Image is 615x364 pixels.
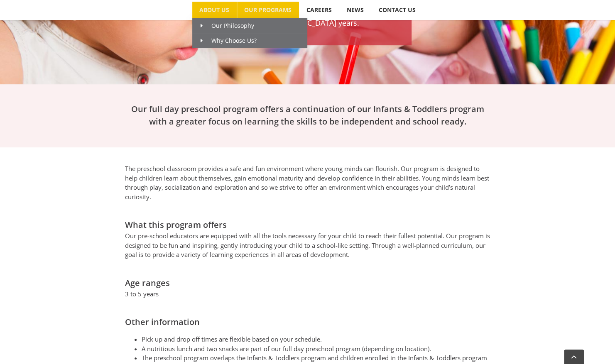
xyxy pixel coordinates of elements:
[125,316,490,328] h2: Other information
[306,7,332,13] span: CAREERS
[125,277,490,289] h2: Age ranges
[379,7,416,13] span: CONTACT US
[125,289,490,299] p: 3 to 5 years
[299,2,339,18] a: CAREERS
[125,164,490,201] p: The preschool classroom provides a safe and fun environment where young minds can flourish. Our p...
[192,18,307,33] a: Our Philosophy
[142,344,490,354] li: A nutritious lunch and two snacks are part of our full day preschool program (depending on locati...
[201,37,257,44] span: Why Choose Us?
[142,335,490,344] li: Pick up and drop off times are flexible based on your schedule.
[192,33,307,48] a: Why Choose Us?
[125,219,490,231] h2: What this program offers
[347,7,364,13] span: NEWS
[201,22,254,29] span: Our Philosophy
[192,2,237,18] a: ABOUT US
[125,231,490,259] p: Our pre-school educators are equipped with all the tools necessary for your child to reach their ...
[125,103,490,128] h2: Our full day preschool program offers a continuation of our Infants & Toddlers program with a gre...
[340,2,371,18] a: NEWS
[199,7,229,13] span: ABOUT US
[244,7,292,13] span: OUR PROGRAMS
[372,2,423,18] a: CONTACT US
[237,2,299,18] a: OUR PROGRAMS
